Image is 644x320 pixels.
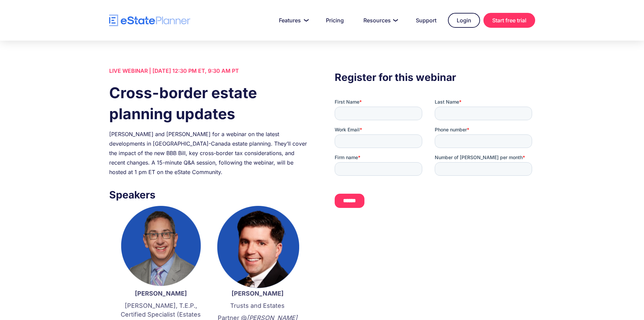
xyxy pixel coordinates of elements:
iframe: Form 0 [335,99,535,214]
a: Start free trial [483,13,535,28]
h1: Cross-border estate planning updates [109,82,309,124]
strong: [PERSON_NAME] [135,290,187,297]
a: Features [271,14,314,27]
strong: [PERSON_NAME] [232,290,284,297]
a: home [109,15,190,26]
a: Support [408,14,445,27]
h3: Speakers [109,187,309,202]
a: Resources [355,14,404,27]
div: LIVE WEBINAR | [DATE] 12:30 PM ET, 9:30 AM PT [109,66,309,76]
a: Login [448,13,480,28]
a: Pricing [318,14,352,27]
p: Trusts and Estates [216,301,299,310]
h3: Register for this webinar [335,69,535,85]
div: [PERSON_NAME] and [PERSON_NAME] for a webinar on the latest developments in [GEOGRAPHIC_DATA]-Can... [109,129,309,177]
